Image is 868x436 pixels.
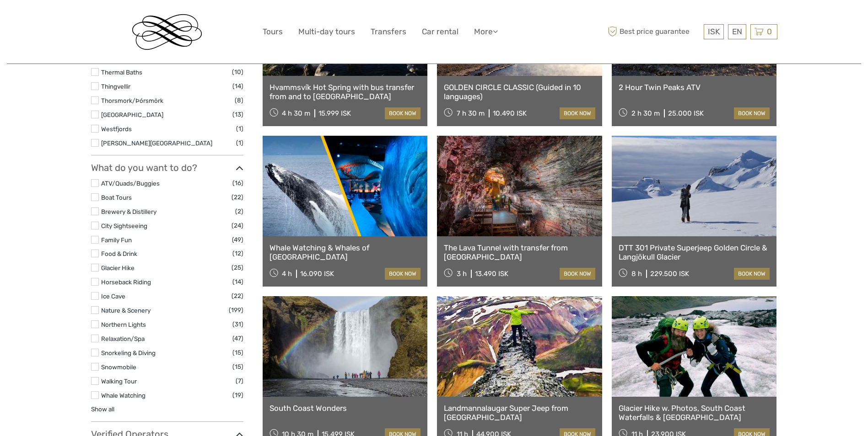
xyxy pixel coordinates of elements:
[101,222,147,229] a: City Sightseeing
[232,347,243,358] span: (15)
[444,243,595,262] a: The Lava Tunnel with transfer from [GEOGRAPHIC_DATA]
[101,264,135,271] a: Glacier Hike
[493,109,527,117] div: 10.490 ISK
[232,109,243,120] span: (13)
[457,109,485,117] span: 7 h 30 m
[668,109,704,117] div: 25.000 ISK
[105,14,116,25] button: Open LiveChat chat widget
[101,321,146,328] a: Northern Lights
[91,162,243,173] h3: What do you want to do?
[560,268,595,280] a: book now
[235,206,243,217] span: (2)
[300,270,334,278] div: 16.090 ISK
[282,109,310,117] span: 4 h 30 m
[619,83,770,92] a: 2 Hour Twin Peaks ATV
[101,250,137,257] a: Food & Drink
[263,25,283,38] a: Tours
[619,404,770,422] a: Glacier Hike w. Photos, South Coast Waterfalls & [GEOGRAPHIC_DATA]
[232,291,243,301] span: (22)
[232,220,243,231] span: (24)
[232,390,243,400] span: (19)
[236,138,243,148] span: (1)
[101,236,132,244] a: Family Fun
[101,69,142,76] a: Thermal Baths
[232,276,243,287] span: (14)
[766,27,773,36] span: 0
[619,243,770,262] a: DTT 301 Private Superjeep Golden Circle & Langjökull Glacier
[232,333,243,344] span: (47)
[650,270,689,278] div: 229.500 ISK
[101,349,156,356] a: Snorkeling & Diving
[457,270,467,278] span: 3 h
[101,111,163,118] a: [GEOGRAPHIC_DATA]
[422,25,458,38] a: Car rental
[371,25,406,38] a: Transfers
[13,16,103,23] p: We're away right now. Please check back later!
[318,109,351,117] div: 15.999 ISK
[101,83,130,90] a: Thingvellir
[298,25,355,38] a: Multi-day tours
[235,95,243,106] span: (8)
[229,305,243,315] span: (199)
[232,262,243,273] span: (25)
[232,362,243,372] span: (15)
[631,270,642,278] span: 8 h
[101,125,132,133] a: Westfjords
[101,194,132,201] a: Boat Tours
[734,107,770,119] a: book now
[101,292,125,300] a: Ice Cave
[91,405,114,413] a: Show all
[101,278,151,286] a: Horseback Riding
[282,270,292,278] span: 4 h
[270,404,421,413] a: South Coast Wonders
[475,270,508,278] div: 13.490 ISK
[444,83,595,101] a: GOLDEN CIRCLE CLASSIC (Guided in 10 languages)
[101,392,146,399] a: Whale Watching
[444,404,595,422] a: Landmannalaugar Super Jeep from [GEOGRAPHIC_DATA]
[101,378,137,385] a: Walking Tour
[560,107,595,119] a: book now
[232,67,243,77] span: (10)
[385,268,421,280] a: book now
[132,14,202,50] img: Reykjavik Residence
[631,109,660,117] span: 2 h 30 m
[101,307,151,314] a: Nature & Scenery
[101,335,145,342] a: Relaxation/Spa
[101,363,136,371] a: Snowmobile
[270,243,421,262] a: Whale Watching & Whales of [GEOGRAPHIC_DATA]
[232,234,243,245] span: (49)
[101,180,160,187] a: ATV/Quads/Buggies
[101,208,156,215] a: Brewery & Distillery
[232,248,243,259] span: (12)
[232,81,243,91] span: (14)
[236,376,243,386] span: (7)
[236,123,243,134] span: (1)
[101,97,163,104] a: Thorsmork/Þórsmörk
[728,24,746,39] div: EN
[232,319,243,330] span: (31)
[474,25,498,38] a: More
[232,178,243,188] span: (16)
[101,139,212,147] a: [PERSON_NAME][GEOGRAPHIC_DATA]
[232,192,243,202] span: (22)
[606,24,701,39] span: Best price guarantee
[734,268,770,280] a: book now
[385,107,421,119] a: book now
[708,27,720,36] span: ISK
[270,83,421,101] a: Hvammsvík Hot Spring with bus transfer from and to [GEOGRAPHIC_DATA]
